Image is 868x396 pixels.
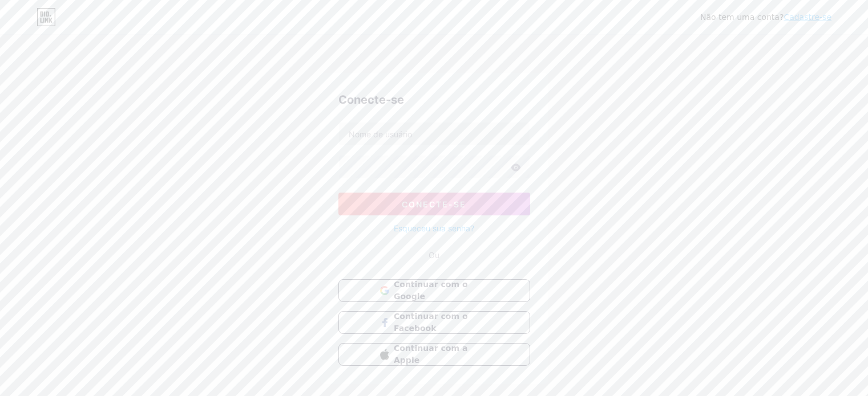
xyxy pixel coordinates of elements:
[338,279,530,302] button: Continuar com o Google
[338,343,530,366] button: Continuar com a Apple
[402,199,466,209] font: Conecte-se
[339,123,530,145] input: Nome de usuário
[429,250,439,260] font: Ou
[338,93,404,107] font: Conecte-se
[394,223,474,233] font: Esqueceu sua senha?
[394,280,468,301] font: Continuar com o Google
[394,222,474,234] a: Esqueceu sua senha?
[394,312,468,333] font: Continuar com o Facebook
[394,344,467,365] font: Continuar com a Apple
[338,311,530,334] button: Continuar com o Facebook
[784,13,831,22] a: Cadastre-se
[338,193,530,215] button: Conecte-se
[700,13,784,22] font: Não tem uma conta?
